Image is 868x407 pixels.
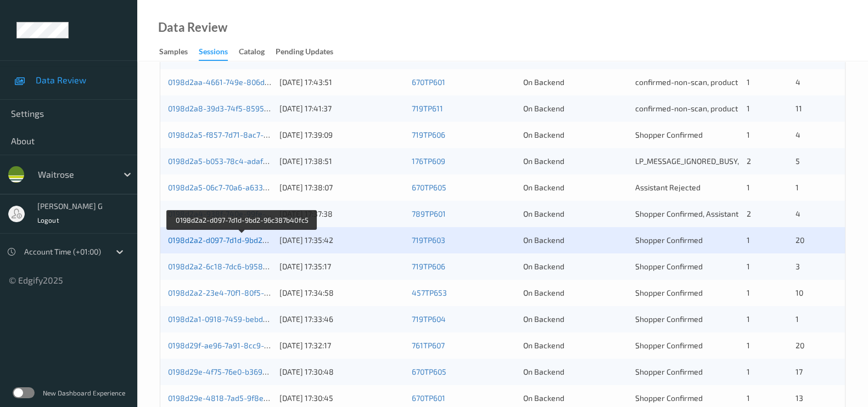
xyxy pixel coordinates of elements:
a: 0198d29e-4818-7ad5-9f8e-6db98410be71 [168,393,318,403]
div: On Backend [523,156,627,167]
span: Shopper Confirmed [635,367,703,376]
a: 457TP653 [412,288,447,297]
a: 0198d29f-ae96-7a91-8cc9-43487871a967 [168,341,316,350]
span: 2 [747,156,751,166]
a: 789TP601 [412,209,446,218]
a: 0198d2a8-39d3-74f5-8595-4f25bdbba776 [168,104,318,113]
div: On Backend [523,366,627,377]
span: 1 [747,393,750,403]
span: 1 [747,130,750,139]
a: 670TP605 [412,183,446,192]
span: 5 [796,156,800,166]
a: 670TP605 [412,367,446,376]
span: 1 [747,104,750,113]
a: 719TP606 [412,262,445,271]
span: 2 [747,209,751,218]
span: Shopper Confirmed [635,130,703,139]
a: 719TP606 [412,130,445,139]
div: [DATE] 17:30:48 [279,366,404,377]
span: 1 [747,262,750,271]
div: [DATE] 17:34:58 [279,287,404,298]
span: 4 [796,77,800,87]
div: On Backend [523,182,627,193]
span: Shopper Confirmed [635,235,703,245]
span: 1 [747,367,750,376]
div: On Backend [523,261,627,272]
a: 761TP607 [412,341,445,350]
div: [DATE] 17:41:37 [279,103,404,114]
span: 1 [796,183,799,192]
span: 1 [747,183,750,192]
div: On Backend [523,208,627,219]
a: 0198d2a2-6c18-7dc6-b958-c26b86572d1d [168,262,317,271]
a: Catalog [239,44,276,60]
span: 1 [747,235,750,245]
span: 20 [796,341,804,350]
div: On Backend [523,77,627,88]
span: 3 [796,262,800,271]
span: Shopper Confirmed [635,314,703,324]
div: [DATE] 17:30:45 [279,393,404,404]
span: Shopper Confirmed [635,393,703,403]
span: Shopper Confirmed [635,341,703,350]
span: 20 [796,235,804,245]
a: 0198d2a5-f857-7d71-8ac7-61d7de9251ca [168,130,313,139]
div: Data Review [158,22,227,33]
span: LP_MESSAGE_IGNORED_BUSY, Assistant Rejected [635,156,806,166]
div: On Backend [523,340,627,351]
a: 176TP609 [412,156,445,166]
a: 0198d29e-4f75-76e0-b369-fb1ddd385f2b [168,367,315,376]
span: 1 [747,341,750,350]
span: 1 [796,314,799,324]
div: On Backend [523,287,627,298]
a: Pending Updates [276,44,344,60]
div: Samples [159,46,188,60]
a: 719TP603 [412,235,445,245]
div: Catalog [239,46,265,60]
div: On Backend [523,129,627,140]
span: 17 [796,367,803,376]
a: Sessions [199,44,239,61]
a: 719TP604 [412,314,446,324]
span: Shopper Confirmed [635,288,703,297]
span: Shopper Confirmed, Assistant Confirmed [635,209,776,218]
span: 4 [796,130,800,139]
span: 1 [747,314,750,324]
a: 670TP601 [412,393,445,403]
div: [DATE] 17:35:42 [279,235,404,246]
div: On Backend [523,393,627,404]
span: Shopper Confirmed [635,262,703,271]
span: 11 [796,104,802,113]
div: [DATE] 17:32:17 [279,340,404,351]
a: 0198d2aa-4661-749e-806d-dfa49e143fd9 [168,77,317,87]
a: 0198d2a5-06c7-70a6-a633-a5ab7512ee69 [168,183,317,192]
div: On Backend [523,314,627,325]
span: 1 [747,288,750,297]
div: [DATE] 17:39:09 [279,129,404,140]
a: 719TP611 [412,104,443,113]
span: 13 [796,393,803,403]
div: [DATE] 17:38:07 [279,182,404,193]
a: 0198d2a2-d097-7d1d-9bd2-96c387b40fc5 [168,235,316,245]
span: Assistant Rejected [635,183,701,192]
div: Pending Updates [276,46,333,60]
div: [DATE] 17:35:17 [279,261,404,272]
span: 1 [747,77,750,87]
div: [DATE] 17:33:46 [279,314,404,325]
a: Samples [159,44,199,60]
div: [DATE] 17:37:38 [279,208,404,219]
div: [DATE] 17:43:51 [279,77,404,88]
a: 0198d2a2-23e4-70f1-80f5-2807ccaa91c9 [168,288,314,297]
div: [DATE] 17:38:51 [279,156,404,167]
a: 0198d2a5-b053-78c4-adaf-5b1d35dca3ef [168,156,316,166]
div: On Backend [523,103,627,114]
div: Sessions [199,46,228,61]
div: On Backend [523,235,627,246]
a: 0198d2a4-938f-740e-99fe-7cc3ac66bce6 [168,209,315,218]
a: 670TP601 [412,77,445,87]
a: 0198d2a1-0918-7459-bebd-7aa3cfc61145 [168,314,313,324]
span: 4 [796,209,800,218]
span: 10 [796,288,803,297]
